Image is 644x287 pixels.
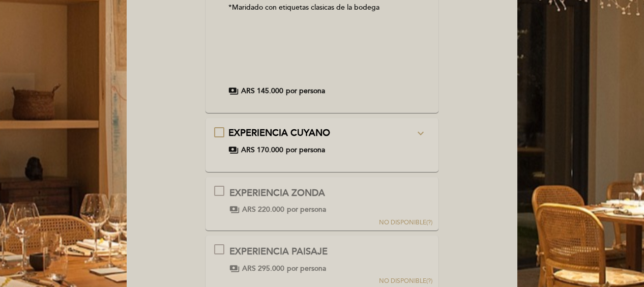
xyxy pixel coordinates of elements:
[379,277,432,285] div: (?)
[242,264,284,274] span: ARS 295.000
[379,219,426,226] span: NO DISPONIBLE
[286,145,325,155] span: por persona
[229,264,240,274] span: payments
[286,86,325,96] span: por persona
[228,145,239,155] span: payments
[379,218,432,227] div: (?)
[241,145,283,155] span: ARS 170.000
[241,86,283,96] span: ARS 145.000
[242,205,284,215] span: ARS 220.000
[415,127,427,139] i: expand_more
[379,277,426,285] span: NO DISPONIBLE
[376,178,435,227] button: NO DISPONIBLE(?)
[229,187,326,200] div: EXPERIENCIA ZONDA
[229,245,328,259] div: EXPERIENCIA PAISAJE
[228,86,239,96] span: payments
[376,236,435,286] button: NO DISPONIBLE(?)
[229,205,240,215] span: payments
[228,127,330,138] span: EXPERIENCIA CUYANO
[412,127,430,140] button: expand_more
[287,205,326,215] span: por persona
[214,127,430,155] md-checkbox: EXPERIENCIA CUYANO expand_more Junto a nuestros Chef te invitamos a dejarte llevar por nuestra ga...
[287,264,326,274] span: por persona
